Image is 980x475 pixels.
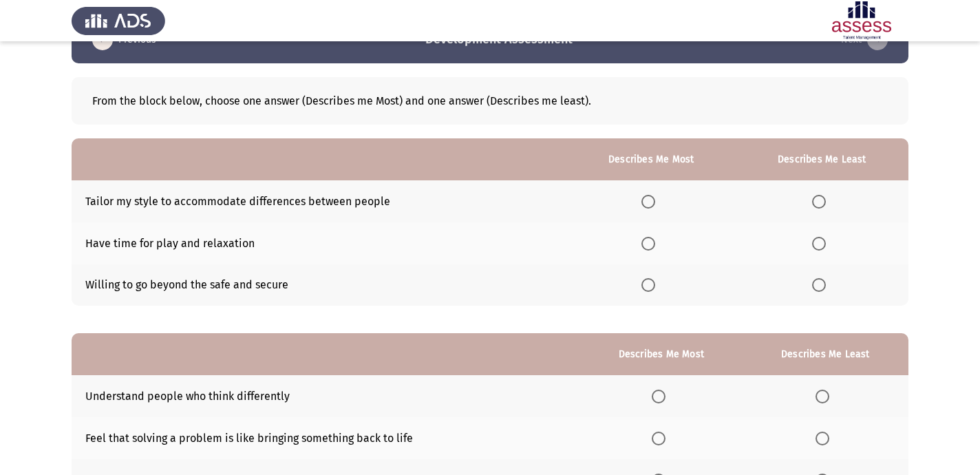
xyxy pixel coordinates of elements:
img: Assess Talent Management logo [72,1,165,40]
mat-radio-group: Select an option [812,194,831,207]
mat-radio-group: Select an option [812,236,831,249]
mat-radio-group: Select an option [641,236,661,249]
mat-radio-group: Select an option [641,194,661,207]
mat-radio-group: Select an option [641,278,661,291]
td: Have time for play and relaxation [72,222,567,264]
mat-radio-group: Select an option [812,278,831,291]
td: Tailor my style to accommodate differences between people [72,180,567,222]
mat-radio-group: Select an option [816,431,835,444]
div: From the block below, choose one answer (Describes me Most) and one answer (Describes me least). [92,94,888,107]
mat-radio-group: Select an option [652,389,671,402]
td: Feel that solving a problem is like bringing something back to life [72,417,580,459]
mat-radio-group: Select an option [652,431,671,444]
th: Describes Me Least [736,138,908,180]
td: Willing to go beyond the safe and secure [72,264,567,306]
th: Describes Me Most [580,333,742,375]
mat-radio-group: Select an option [816,389,835,402]
th: Describes Me Least [743,333,909,375]
th: Describes Me Most [567,138,736,180]
td: Understand people who think differently [72,375,580,417]
img: Assessment logo of Development Assessment R1 (EN/AR) [815,1,908,40]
